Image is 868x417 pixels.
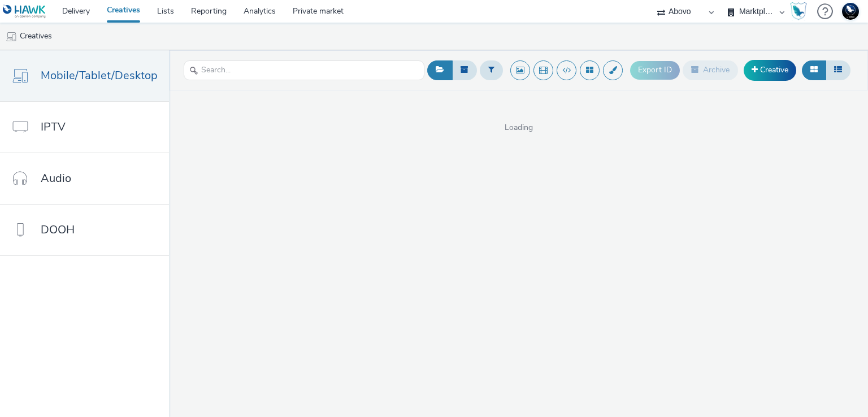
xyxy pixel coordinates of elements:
span: DOOH [41,221,75,238]
button: Archive [683,60,738,80]
span: Audio [41,170,71,186]
button: Grid [802,60,826,80]
img: mobile [6,31,17,42]
a: Creative [744,60,796,80]
img: undefined Logo [3,5,46,19]
a: Hawk Academy [790,2,811,20]
button: Table [826,60,850,80]
img: Hawk Academy [790,2,807,20]
button: Export ID [630,61,680,79]
input: Search... [184,60,424,80]
span: IPTV [41,119,66,135]
img: Support Hawk [842,3,859,20]
span: Mobile/Tablet/Desktop [41,67,158,84]
span: Loading [169,122,868,133]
